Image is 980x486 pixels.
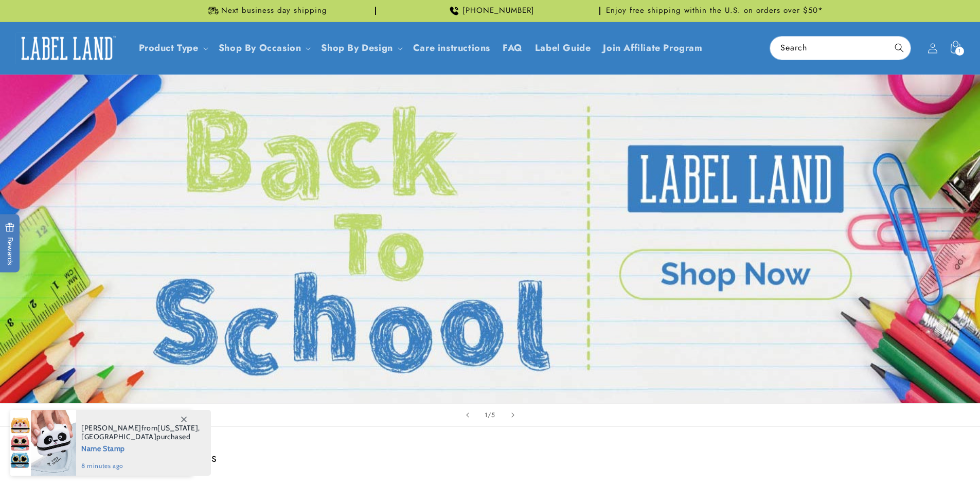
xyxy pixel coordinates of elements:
[221,6,327,16] span: Next business day shipping
[315,36,406,60] summary: Shop By Design
[491,410,495,420] span: 5
[15,32,118,64] img: Label Land
[597,36,708,60] a: Join Affiliate Program
[413,42,490,54] span: Care instructions
[958,47,961,56] span: 1
[81,424,200,441] span: from , purchased
[81,432,156,441] span: [GEOGRAPHIC_DATA]
[529,36,597,60] a: Label Guide
[503,42,523,54] span: FAQ
[606,6,823,16] span: Enjoy free shipping within the U.S. on orders over $50*
[81,423,141,433] span: [PERSON_NAME]
[5,222,15,265] span: Rewards
[603,42,702,54] span: Join Affiliate Program
[157,423,198,433] span: [US_STATE]
[156,449,825,465] h2: Best sellers
[485,410,488,420] span: 1
[888,37,911,59] button: Search
[502,404,524,426] button: Next slide
[139,41,199,55] a: Product Type
[462,6,534,16] span: [PHONE_NUMBER]
[321,41,393,55] a: Shop By Design
[488,410,491,420] span: /
[12,28,122,68] a: Label Land
[407,36,496,60] a: Care instructions
[219,42,301,54] span: Shop By Occasion
[456,404,479,426] button: Previous slide
[212,36,315,60] summary: Shop By Occasion
[496,36,529,60] a: FAQ
[133,36,212,60] summary: Product Type
[535,42,591,54] span: Label Guide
